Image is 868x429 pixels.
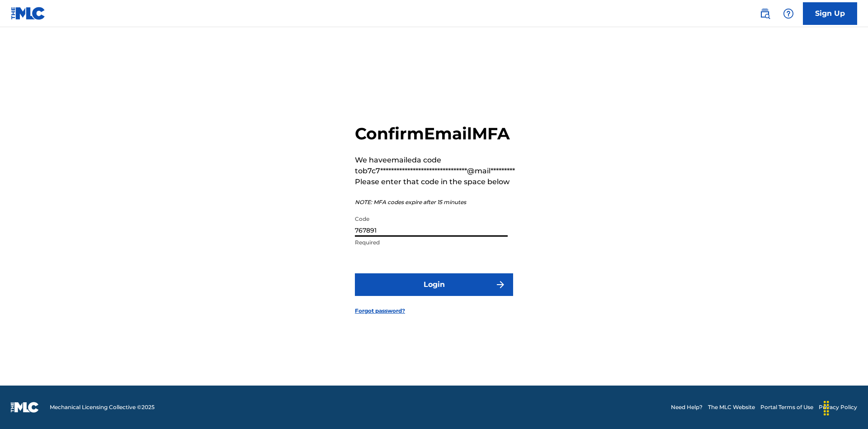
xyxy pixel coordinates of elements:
[819,403,857,411] a: Privacy Policy
[355,198,515,206] p: NOTE: MFA codes expire after 15 minutes
[779,5,797,23] div: Help
[759,8,770,19] img: search
[11,402,39,413] img: logo
[803,2,857,25] a: Sign Up
[355,176,515,187] p: Please enter that code in the space below
[760,403,813,411] a: Portal Terms of Use
[756,5,774,23] a: Public Search
[495,279,506,290] img: f7272a7cc735f4ea7f67.svg
[671,403,703,411] a: Need Help?
[823,386,868,429] iframe: Chat Widget
[355,273,513,296] button: Login
[50,403,155,411] span: Mechanical Licensing Collective © 2025
[783,8,794,19] img: help
[355,307,405,315] a: Forgot password?
[355,124,515,144] h2: Confirm Email MFA
[708,403,755,411] a: The MLC Website
[11,7,46,20] img: MLC Logo
[819,395,834,422] div: Drag
[355,238,508,247] p: Required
